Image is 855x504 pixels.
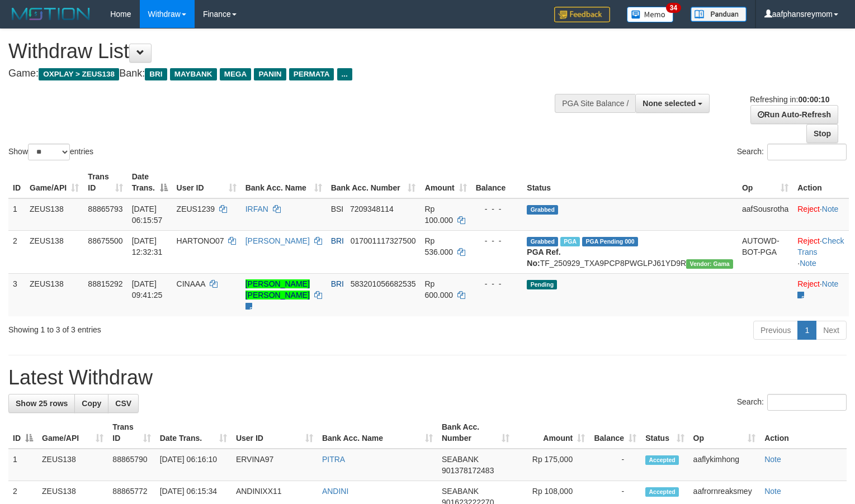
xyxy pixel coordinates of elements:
[177,236,224,245] span: HARTONO07
[424,236,453,256] span: Rp 536.000
[793,273,849,316] td: ·
[437,417,514,449] th: Bank Acc. Number: activate to sort column ascending
[8,144,93,160] label: Show entries
[806,124,838,143] a: Stop
[527,280,557,289] span: Pending
[476,278,518,289] div: - - -
[582,237,638,246] span: PGA Pending
[8,394,75,413] a: Show 25 rows
[527,205,558,215] span: Grabbed
[337,68,352,80] span: ...
[132,236,163,256] span: [DATE] 12:32:31
[793,167,849,198] th: Action
[350,205,394,213] span: Copy 7209348114 to clipboard
[514,449,590,481] td: Rp 175,000
[760,417,847,449] th: Action
[767,144,847,160] input: Search:
[764,487,781,496] a: Note
[8,367,847,389] h1: Latest Withdraw
[764,455,781,464] a: Note
[331,236,344,245] span: BRI
[220,68,252,80] span: MEGA
[8,167,25,198] th: ID
[82,399,101,408] span: Copy
[155,449,232,481] td: [DATE] 06:16:10
[25,167,83,198] th: Game/API: activate to sort column ascending
[88,279,122,288] span: 88815292
[8,230,25,273] td: 2
[822,279,839,288] a: Note
[25,273,83,316] td: ZEUS138
[738,167,793,198] th: Op: activate to sort column ascending
[514,417,590,449] th: Amount: activate to sort column ascending
[686,259,733,269] span: Vendor URL: https://trx31.1velocity.biz
[442,455,479,464] span: SEABANK
[232,417,318,449] th: User ID: activate to sort column ascending
[522,230,738,273] td: TF_250929_TXA9PCP8PWGLPJ61YD9R
[554,7,610,22] img: Feedback.jpg
[16,399,68,408] span: Show 25 rows
[331,279,344,288] span: BRI
[108,449,155,481] td: 88865790
[322,455,345,464] a: PITRA
[666,3,681,13] span: 34
[797,236,820,245] a: Reject
[797,236,844,256] a: Check Trans
[232,449,318,481] td: ERVINA97
[170,68,217,80] span: MAYBANK
[172,167,241,198] th: User ID: activate to sort column ascending
[689,449,760,481] td: aaflykimhong
[476,235,518,246] div: - - -
[88,236,122,245] span: 88675500
[691,7,747,22] img: panduan.png
[245,279,310,299] a: [PERSON_NAME] [PERSON_NAME]
[555,94,635,113] div: PGA Site Balance /
[351,279,416,288] span: Copy 583201056682535 to clipboard
[25,230,83,273] td: ZEUS138
[476,203,518,215] div: - - -
[318,417,437,449] th: Bank Acc. Name: activate to sort column ascending
[245,205,268,213] a: IRFAN
[155,417,232,449] th: Date Trans.: activate to sort column ascending
[816,321,847,340] a: Next
[8,68,559,79] h4: Game: Bank:
[331,205,344,213] span: BSI
[750,95,829,104] span: Refreshing in:
[115,399,131,408] span: CSV
[522,167,738,198] th: Status
[241,167,327,198] th: Bank Acc. Name: activate to sort column ascending
[245,236,310,245] a: [PERSON_NAME]
[645,455,679,465] span: Accepted
[797,205,820,213] a: Reject
[289,68,334,80] span: PERMATA
[108,394,139,413] a: CSV
[822,205,839,213] a: Note
[641,417,688,449] th: Status: activate to sort column ascending
[627,7,674,22] img: Button%20Memo.svg
[798,95,829,104] strong: 00:00:10
[322,487,348,496] a: ANDINI
[28,144,70,160] select: Showentries
[527,237,558,246] span: Grabbed
[177,279,205,288] span: CINAAA
[8,320,348,335] div: Showing 1 to 3 of 3 entries
[737,144,847,160] label: Search:
[589,449,641,481] td: -
[527,248,560,268] b: PGA Ref. No:
[8,449,37,481] td: 1
[8,273,25,316] td: 3
[643,99,696,108] span: None selected
[738,230,793,273] td: AUTOWD-BOT-PGA
[88,205,122,213] span: 88865793
[254,68,286,80] span: PANIN
[327,167,421,198] th: Bank Acc. Number: activate to sort column ascending
[793,230,849,273] td: · ·
[689,417,760,449] th: Op: activate to sort column ascending
[145,68,167,80] span: BRI
[589,417,641,449] th: Balance: activate to sort column ascending
[351,236,416,245] span: Copy 017001117327500 to clipboard
[738,198,793,231] td: aafSousrotha
[8,40,559,63] h1: Withdraw List
[132,279,163,299] span: [DATE] 09:41:25
[420,167,471,198] th: Amount: activate to sort column ascending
